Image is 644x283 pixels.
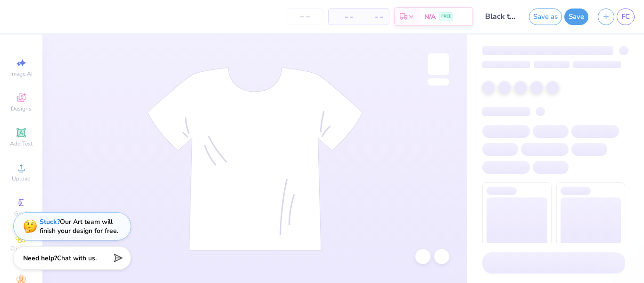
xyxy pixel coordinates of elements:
[147,67,363,251] img: tee-skeleton.svg
[617,9,635,25] a: FC
[57,254,97,263] span: Chat with us.
[334,12,353,22] span: – –
[621,11,630,22] span: FC
[441,13,451,20] span: FREE
[10,140,33,147] span: Add Text
[5,245,38,260] span: Clipart & logos
[14,210,29,217] span: Greek
[23,254,57,263] strong: Need help?
[478,7,524,26] input: Untitled Design
[12,175,31,182] span: Upload
[364,12,383,22] span: – –
[529,9,562,25] button: Save as
[40,217,60,226] strong: Stuck?
[424,12,436,22] span: N/A
[564,9,588,25] button: Save
[40,217,118,235] div: Our Art team will finish your design for free.
[11,105,32,112] span: Designs
[10,70,33,77] span: Image AI
[287,8,323,25] input: – –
